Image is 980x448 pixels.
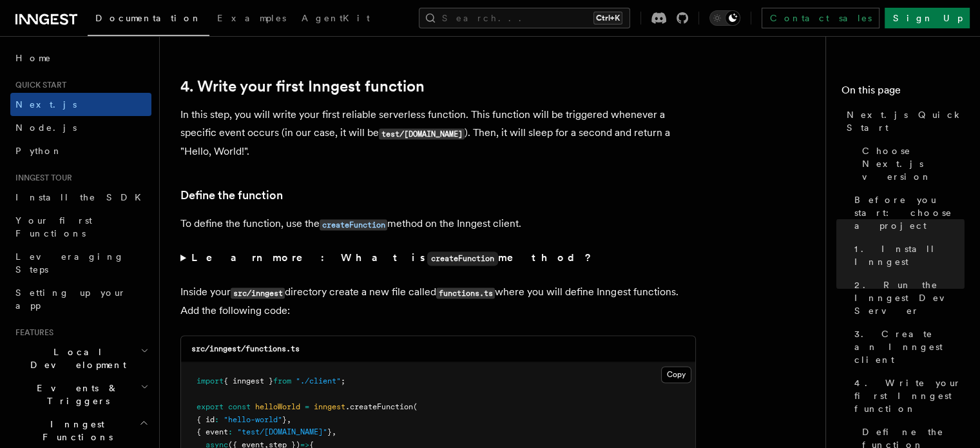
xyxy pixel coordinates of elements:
[296,376,341,385] span: "./client"
[15,251,124,275] span: Leveraging Steps
[273,376,291,385] span: from
[885,8,970,28] a: Sign Up
[854,278,965,317] span: 2. Run the Inngest Dev Server
[854,376,965,415] span: 4. Write your first Inngest function
[95,13,202,23] span: Documentation
[857,139,965,188] a: Choose Next.js version
[180,215,696,233] p: To define the function, use the method on the Inngest client.
[10,382,140,407] span: Events & Triggers
[191,344,300,353] code: src/inngest/functions.ts
[10,346,140,371] span: Local Development
[224,376,273,385] span: { inngest }
[180,283,696,320] p: Inside your directory create a new file called where you will define Inngest functions. Add the f...
[191,251,594,264] strong: Learn more: What is method?
[327,427,332,436] span: }
[10,93,151,116] a: Next.js
[341,376,345,385] span: ;
[841,103,965,139] a: Next.js Quick Start
[294,4,378,35] a: AgentKit
[237,427,327,436] span: "test/[DOMAIN_NAME]"
[231,287,285,298] code: src/inngest
[854,242,965,268] span: 1. Install Inngest
[709,10,740,26] button: Toggle dark mode
[854,193,965,232] span: Before you start: choose a project
[180,77,425,95] a: 4. Write your first Inngest function
[305,402,309,411] span: =
[413,402,418,411] span: (
[255,402,300,411] span: helloWorld
[88,4,209,36] a: Documentation
[314,402,345,411] span: inngest
[15,52,52,64] span: Home
[849,273,965,322] a: 2. Run the Inngest Dev Server
[332,427,336,436] span: ,
[320,219,387,230] code: createFunction
[10,139,151,162] a: Python
[854,327,965,366] span: 3. Create an Inngest client
[180,249,696,268] summary: Learn more: What iscreateFunctionmethod?
[849,322,965,371] a: 3. Create an Inngest client
[10,209,151,245] a: Your first Functions
[10,46,151,70] a: Home
[217,13,286,23] span: Examples
[862,144,965,183] span: Choose Next.js version
[197,427,228,436] span: { event
[197,414,215,424] span: { id
[762,8,879,28] a: Contact sales
[379,128,465,139] code: test/[DOMAIN_NAME]
[847,108,965,134] span: Next.js Quick Start
[302,13,370,23] span: AgentKit
[287,414,291,424] span: ,
[10,418,139,443] span: Inngest Functions
[15,215,92,239] span: Your first Functions
[224,414,282,424] span: "hello-world"
[15,287,126,311] span: Setting up your app
[345,402,413,411] span: .createFunction
[427,251,498,266] code: createFunction
[661,366,691,383] button: Copy
[228,402,251,411] span: const
[10,327,53,338] span: Features
[10,340,151,376] button: Local Development
[15,192,149,202] span: Install the SDK
[849,188,965,237] a: Before you start: choose a project
[849,371,965,420] a: 4. Write your first Inngest function
[197,402,224,411] span: export
[419,8,630,28] button: Search...Ctrl+K
[841,83,965,103] h4: On this page
[15,146,62,156] span: Python
[849,237,965,273] a: 1. Install Inngest
[15,122,77,133] span: Node.js
[10,116,151,139] a: Node.js
[10,245,151,281] a: Leveraging Steps
[282,414,287,424] span: }
[10,376,151,413] button: Events & Triggers
[180,106,696,161] p: In this step, you will write your first reliable serverless function. This function will be trigg...
[228,427,233,436] span: :
[10,173,72,183] span: Inngest tour
[593,12,622,24] kbd: Ctrl+K
[10,80,66,90] span: Quick start
[197,376,224,385] span: import
[180,186,283,204] a: Define the function
[15,99,77,110] span: Next.js
[436,287,495,298] code: functions.ts
[10,186,151,209] a: Install the SDK
[320,217,387,229] a: createFunction
[209,4,294,35] a: Examples
[10,281,151,317] a: Setting up your app
[215,414,219,424] span: :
